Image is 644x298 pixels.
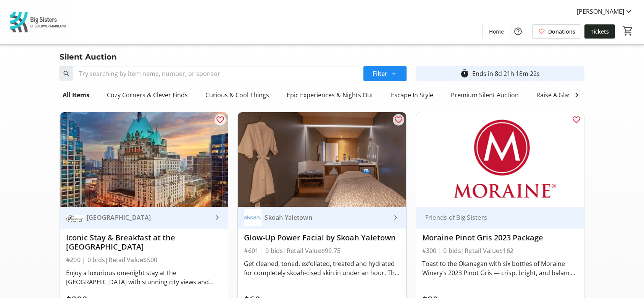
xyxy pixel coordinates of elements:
button: Cart [621,24,635,38]
div: Glow-Up Power Facial by Skoah Yaletown [244,233,400,242]
div: All Items [60,87,92,103]
a: Tickets [584,24,615,39]
div: Moraine Pinot Gris 2023 Package [422,233,578,242]
span: [PERSON_NAME] [577,7,624,16]
span: Home [489,27,504,35]
div: [GEOGRAPHIC_DATA] [84,214,213,221]
a: Skoah YaletownSkoah Yaletown [238,207,406,229]
div: Silent Auction [55,51,121,63]
div: Cozy Corners & Clever Finds [104,87,191,103]
input: Try searching by item name, number, or sponsor [73,66,360,81]
mat-icon: keyboard_arrow_right [391,213,400,222]
img: Glow-Up Power Facial by Skoah Yaletown [238,112,406,207]
div: Skoah Yaletown [261,214,391,221]
div: Escape In Style [388,87,436,103]
div: #300 | 0 bids | Retail Value $162 [422,245,578,256]
button: Help [510,24,526,39]
img: Hotel Fairmont Vancouver [66,209,84,226]
div: Friends of Big Sisters [422,214,569,221]
div: Premium Silent Auction [448,87,522,103]
div: Enjoy a luxurious one-night stay at the [GEOGRAPHIC_DATA] with stunning city views and breakfast ... [66,268,222,287]
img: Big Sisters of BC Lower Mainland's Logo [5,3,73,41]
mat-icon: favorite_outline [216,115,225,124]
mat-icon: favorite_outline [394,115,403,124]
div: Get cleaned, toned, exfoliated, treated and hydrated for completely skoah-cised skin in under an ... [244,259,400,277]
a: Donations [532,24,581,39]
div: Iconic Stay & Breakfast at the [GEOGRAPHIC_DATA] [66,233,222,251]
span: Tickets [591,27,609,35]
img: Skoah Yaletown [244,209,261,226]
div: Epic Experiences & Nights Out [284,87,376,103]
div: Raise A Glass [533,87,577,103]
a: Hotel Fairmont Vancouver[GEOGRAPHIC_DATA] [60,207,228,229]
mat-icon: favorite_outline [572,115,581,124]
mat-icon: timer_outline [460,69,469,78]
a: Home [483,24,510,39]
button: Filter [363,66,407,81]
span: Donations [548,27,575,35]
button: [PERSON_NAME] [571,5,639,18]
div: Curious & Cool Things [202,87,272,103]
img: Moraine Pinot Gris 2023 Package [416,112,584,207]
div: #601 | 0 bids | Retail Value $99.75 [244,245,400,256]
div: Toast to the Okanagan with six bottles of Moraine Winery’s 2023 Pinot Gris — crisp, bright, and b... [422,259,578,277]
span: Filter [373,69,387,78]
div: #200 | 0 bids | Retail Value $500 [66,255,222,265]
img: Iconic Stay & Breakfast at the Fairmont [60,112,228,207]
div: Ends in 8d 21h 18m 22s [472,69,540,78]
mat-icon: keyboard_arrow_right [213,213,222,222]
